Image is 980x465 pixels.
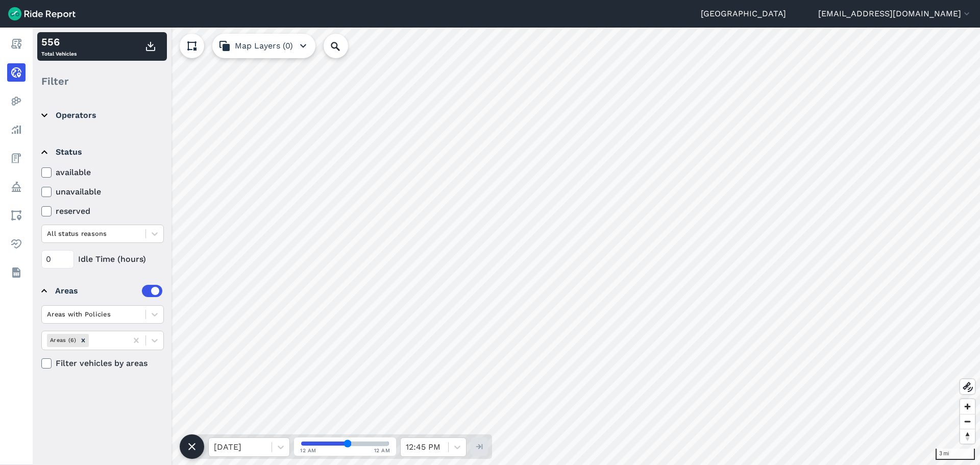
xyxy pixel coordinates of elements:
div: Total Vehicles [41,34,77,59]
span: 12 AM [300,447,316,454]
div: Remove Areas (6) [78,334,89,347]
button: Map Layers (0) [212,34,315,58]
a: Realtime [7,63,26,82]
a: Areas [7,206,26,225]
summary: Operators [41,101,162,130]
a: Datasets [7,263,26,282]
label: unavailable [41,186,164,198]
img: Ride Report [8,7,76,20]
canvas: Map [33,28,980,465]
a: Fees [7,149,26,167]
div: Areas (6) [47,334,78,347]
span: 12 AM [374,447,390,454]
div: 556 [41,34,77,50]
button: Zoom in [960,399,975,414]
a: Analyze [7,120,26,139]
a: [GEOGRAPHIC_DATA] [701,8,786,20]
button: [EMAIL_ADDRESS][DOMAIN_NAME] [818,8,972,20]
a: Policy [7,178,26,196]
input: Search Location or Vehicles [324,34,364,58]
button: Reset bearing to north [960,429,975,444]
div: 3 mi [936,449,975,460]
div: Areas [55,285,162,297]
div: Filter [37,65,167,97]
summary: Areas [41,277,162,305]
a: Health [7,235,26,253]
a: Report [7,35,26,53]
a: Heatmaps [7,92,26,110]
label: Filter vehicles by areas [41,357,164,370]
label: reserved [41,205,164,217]
div: Idle Time (hours) [41,250,164,268]
label: available [41,166,164,179]
button: Zoom out [960,414,975,429]
summary: Status [41,138,162,166]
